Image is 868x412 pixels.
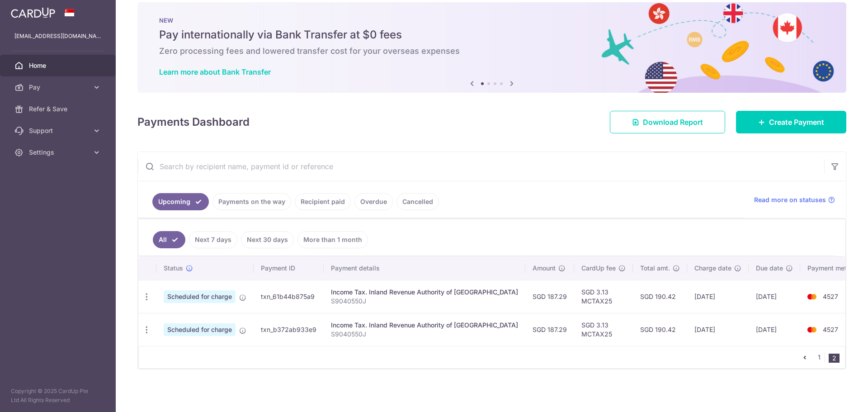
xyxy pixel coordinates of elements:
[633,280,687,313] td: SGD 190.42
[324,256,525,280] th: Payment details
[331,288,518,297] div: Income Tax. Inland Revenue Authority of [GEOGRAPHIC_DATA]
[29,126,89,135] span: Support
[331,330,518,339] p: S9040550J
[11,7,55,18] img: CardUp
[749,313,800,346] td: [DATE]
[159,28,825,42] h5: Pay internationally via Bank Transfer at $0 fees
[769,117,824,128] span: Create Payment
[137,2,846,93] img: Bank transfer banner
[803,324,821,335] img: Bank Card
[799,346,845,368] nav: pager
[694,264,731,273] span: Charge date
[152,193,209,210] a: Upcoming
[756,264,783,273] span: Due date
[354,193,393,210] a: Overdue
[331,297,518,306] p: S9040550J
[687,313,749,346] td: [DATE]
[254,313,324,346] td: txn_b372ab933e9
[212,193,291,210] a: Payments on the way
[814,352,825,363] a: 1
[295,193,351,210] a: Recipient paid
[574,313,633,346] td: SGD 3.13 MCTAX25
[754,195,826,204] span: Read more on statuses
[29,61,89,70] span: Home
[29,83,89,92] span: Pay
[803,291,821,302] img: Bank Card
[610,111,725,133] a: Download Report
[640,264,670,273] span: Total amt.
[29,148,89,157] span: Settings
[633,313,687,346] td: SGD 190.42
[159,67,271,76] a: Learn more about Bank Transfer
[823,293,838,300] span: 4527
[164,323,236,336] span: Scheduled for charge
[736,111,846,133] a: Create Payment
[829,354,840,363] li: 2
[297,231,368,248] a: More than 1 month
[525,280,574,313] td: SGD 187.29
[14,32,101,41] p: [EMAIL_ADDRESS][DOMAIN_NAME]
[643,117,703,128] span: Download Report
[164,264,183,273] span: Status
[823,326,838,333] span: 4527
[581,264,616,273] span: CardUp fee
[331,321,518,330] div: Income Tax. Inland Revenue Authority of [GEOGRAPHIC_DATA]
[159,17,825,24] p: NEW
[749,280,800,313] td: [DATE]
[525,313,574,346] td: SGD 187.29
[164,290,236,303] span: Scheduled for charge
[189,231,237,248] a: Next 7 days
[241,231,294,248] a: Next 30 days
[137,114,250,130] h4: Payments Dashboard
[574,280,633,313] td: SGD 3.13 MCTAX25
[138,152,824,181] input: Search by recipient name, payment id or reference
[533,264,556,273] span: Amount
[29,104,89,114] span: Refer & Save
[159,46,825,57] h6: Zero processing fees and lowered transfer cost for your overseas expenses
[254,280,324,313] td: txn_61b44b875a9
[754,195,835,204] a: Read more on statuses
[396,193,439,210] a: Cancelled
[687,280,749,313] td: [DATE]
[153,231,185,248] a: All
[254,256,324,280] th: Payment ID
